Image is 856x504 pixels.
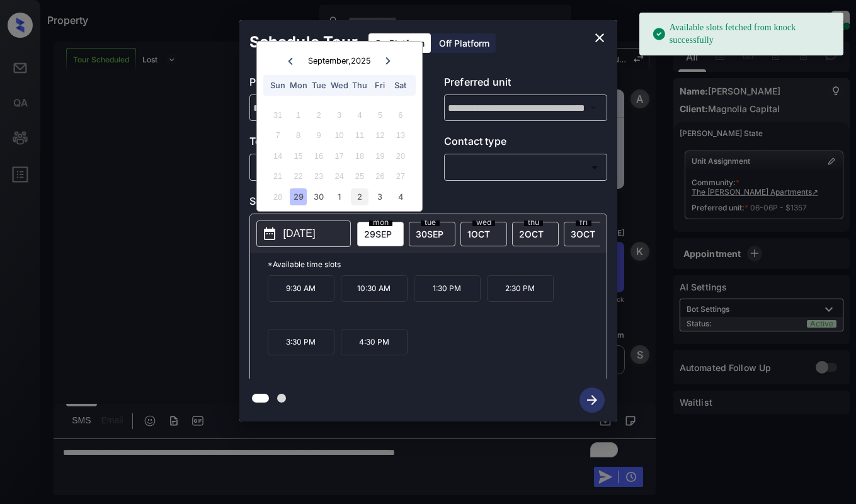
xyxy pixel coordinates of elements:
[341,329,408,355] p: 4:30 PM
[472,219,495,226] span: wed
[368,33,431,53] div: On Platform
[290,147,307,164] div: Not available Monday, September 15th, 2025
[351,77,368,94] div: Thu
[290,168,307,185] div: Not available Monday, September 22nd, 2025
[351,106,368,123] div: Not available Thursday, September 4th, 2025
[270,77,287,94] div: Sun
[364,229,392,239] span: 29 SEP
[253,157,409,178] div: In Person
[652,16,833,52] div: Available slots fetched from knock successfully
[351,168,368,185] div: Not available Thursday, September 25th, 2025
[270,127,287,144] div: Not available Sunday, September 7th, 2025
[270,147,287,164] div: Not available Sunday, September 14th, 2025
[572,384,612,416] button: btn-next
[519,229,544,239] span: 2 OCT
[372,188,389,205] div: Choose Friday, October 3rd, 2025
[256,220,351,247] button: [DATE]
[467,229,490,239] span: 1 OCT
[331,147,348,164] div: Not available Wednesday, September 17th, 2025
[331,77,348,94] div: Wed
[270,106,287,123] div: Not available Sunday, August 31st, 2025
[416,229,443,239] span: 30 SEP
[524,219,543,226] span: thu
[331,168,348,185] div: Not available Wednesday, September 24th, 2025
[392,127,409,144] div: Not available Saturday, September 13th, 2025
[283,226,316,241] p: [DATE]
[331,127,348,144] div: Not available Wednesday, September 10th, 2025
[290,127,307,144] div: Not available Monday, September 8th, 2025
[460,222,507,246] div: date-select
[310,127,327,144] div: Not available Tuesday, September 9th, 2025
[414,275,481,302] p: 1:30 PM
[249,193,607,214] p: Select slot
[372,147,389,164] div: Not available Friday, September 19th, 2025
[268,253,607,275] p: *Available time slots
[310,106,327,123] div: Not available Tuesday, September 2nd, 2025
[576,219,591,226] span: fri
[351,188,368,205] div: Choose Thursday, October 2nd, 2025
[239,20,368,64] h2: Schedule Tour
[392,168,409,185] div: Not available Saturday, September 27th, 2025
[409,222,455,246] div: date-select
[392,106,409,123] div: Not available Saturday, September 6th, 2025
[270,188,287,205] div: Not available Sunday, September 28th, 2025
[270,168,287,185] div: Not available Sunday, September 21st, 2025
[261,105,418,207] div: month 2025-09
[351,127,368,144] div: Not available Thursday, September 11th, 2025
[369,219,392,226] span: mon
[331,188,348,205] div: Choose Wednesday, October 1st, 2025
[392,77,409,94] div: Sat
[308,56,371,66] div: September , 2025
[587,25,612,50] button: close
[249,74,413,94] p: Preferred community
[564,222,610,246] div: date-select
[392,147,409,164] div: Not available Saturday, September 20th, 2025
[421,219,440,226] span: tue
[268,329,334,355] p: 3:30 PM
[512,222,559,246] div: date-select
[372,106,389,123] div: Not available Friday, September 5th, 2025
[372,127,389,144] div: Not available Friday, September 12th, 2025
[444,74,607,94] p: Preferred unit
[290,188,307,205] div: Choose Monday, September 29th, 2025
[310,188,327,205] div: Choose Tuesday, September 30th, 2025
[331,106,348,123] div: Not available Wednesday, September 3rd, 2025
[372,77,389,94] div: Fri
[310,77,327,94] div: Tue
[290,77,307,94] div: Mon
[351,147,368,164] div: Not available Thursday, September 18th, 2025
[571,229,595,239] span: 3 OCT
[372,168,389,185] div: Not available Friday, September 26th, 2025
[444,134,607,154] p: Contact type
[310,168,327,185] div: Not available Tuesday, September 23rd, 2025
[249,134,413,154] p: Tour type
[357,222,404,246] div: date-select
[487,275,554,302] p: 2:30 PM
[268,275,334,302] p: 9:30 AM
[433,33,496,53] div: Off Platform
[392,188,409,205] div: Choose Saturday, October 4th, 2025
[290,106,307,123] div: Not available Monday, September 1st, 2025
[310,147,327,164] div: Not available Tuesday, September 16th, 2025
[341,275,408,302] p: 10:30 AM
